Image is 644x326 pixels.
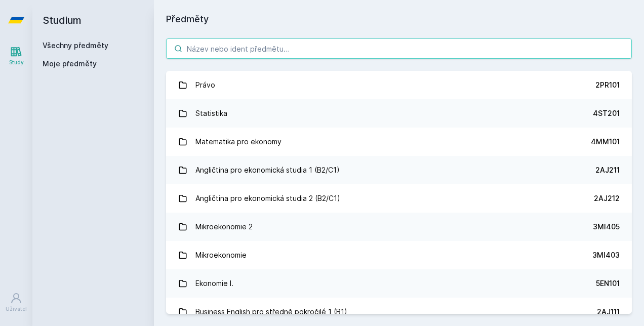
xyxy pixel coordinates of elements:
[595,80,620,90] div: 2PR101
[595,165,620,175] div: 2AJ211
[195,245,247,265] div: Mikroekonomie
[195,75,215,95] div: Právo
[6,305,27,313] div: Uživatel
[166,99,632,128] a: Statistika 4ST201
[195,273,233,294] div: Ekonomie I.
[195,160,340,180] div: Angličtina pro ekonomická studia 1 (B2/C1)
[43,41,108,50] a: Všechny předměty
[166,213,632,241] a: Mikroekonomie 2 3MI405
[195,132,281,152] div: Matematika pro ekonomy
[2,287,30,318] a: Uživatel
[597,307,620,317] div: 2AJ111
[166,184,632,213] a: Angličtina pro ekonomická studia 2 (B2/C1) 2AJ212
[593,222,620,232] div: 3MI405
[166,241,632,269] a: Mikroekonomie 3MI403
[166,71,632,99] a: Právo 2PR101
[195,188,340,209] div: Angličtina pro ekonomická studia 2 (B2/C1)
[2,40,30,71] a: Study
[592,250,620,260] div: 3MI403
[596,278,620,289] div: 5EN101
[9,59,24,66] div: Study
[166,269,632,298] a: Ekonomie I. 5EN101
[43,59,97,69] span: Moje předměty
[195,217,253,237] div: Mikroekonomie 2
[166,298,632,326] a: Business English pro středně pokročilé 1 (B1) 2AJ111
[594,193,620,203] div: 2AJ212
[593,108,620,118] div: 4ST201
[195,103,227,124] div: Statistika
[195,302,347,322] div: Business English pro středně pokročilé 1 (B1)
[166,156,632,184] a: Angličtina pro ekonomická studia 1 (B2/C1) 2AJ211
[166,128,632,156] a: Matematika pro ekonomy 4MM101
[591,137,620,147] div: 4MM101
[166,38,632,59] input: Název nebo ident předmětu…
[166,12,632,26] h1: Předměty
